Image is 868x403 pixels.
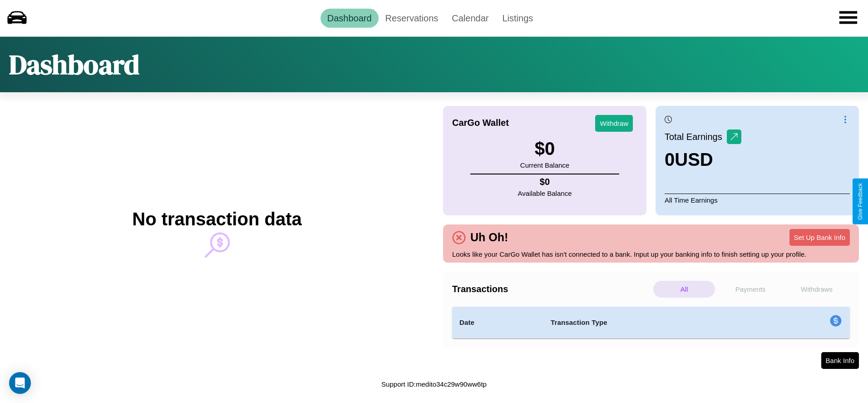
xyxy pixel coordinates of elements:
[520,159,569,171] p: Current Balance
[653,281,715,298] p: All
[665,129,727,145] p: Total Earnings
[321,9,379,28] a: Dashboard
[452,248,850,260] p: Looks like your CarGo Wallet has isn't connected to a bank. Input up your banking info to finish ...
[789,229,850,246] button: Set Up Bank Info
[595,115,633,132] button: Withdraw
[381,378,487,390] p: Support ID: medito34c29w90ww6tp
[857,183,863,220] div: Give Feedback
[459,317,536,328] h4: Date
[495,9,540,28] a: Listings
[9,46,139,83] h1: Dashboard
[132,209,301,229] h2: No transaction data
[9,372,31,394] div: Open Intercom Messenger
[452,307,850,338] table: simple table
[551,317,756,328] h4: Transaction Type
[379,9,445,28] a: Reservations
[786,281,848,298] p: Withdraws
[452,284,651,294] h4: Transactions
[445,9,495,28] a: Calendar
[720,281,781,298] p: Payments
[466,231,513,244] h4: Uh Oh!
[452,118,509,128] h4: CarGo Wallet
[821,352,859,369] button: Bank Info
[518,187,572,199] p: Available Balance
[665,194,850,206] p: All Time Earnings
[665,149,741,170] h3: 0 USD
[518,177,572,187] h4: $ 0
[520,139,569,159] h3: $ 0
